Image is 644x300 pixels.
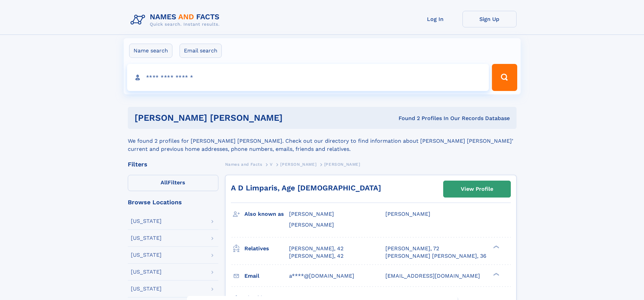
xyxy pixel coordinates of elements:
[324,162,360,167] span: [PERSON_NAME]
[385,211,430,217] span: [PERSON_NAME]
[270,162,273,167] span: V
[128,129,517,153] div: We found 2 profiles for [PERSON_NAME] [PERSON_NAME]. Check out our directory to find information ...
[131,269,162,275] div: [US_STATE]
[131,286,162,292] div: [US_STATE]
[289,252,343,260] a: [PERSON_NAME], 42
[244,270,289,282] h3: Email
[128,11,225,29] img: Logo Names and Facts
[161,179,168,186] span: All
[461,181,493,197] div: View Profile
[444,181,510,197] a: View Profile
[280,162,316,167] span: [PERSON_NAME]
[128,175,218,191] label: Filters
[135,114,341,122] h1: [PERSON_NAME] [PERSON_NAME]
[131,252,162,258] div: [US_STATE]
[385,273,480,279] span: [EMAIL_ADDRESS][DOMAIN_NAME]
[289,222,334,228] span: [PERSON_NAME]
[280,160,316,168] a: [PERSON_NAME]
[225,160,262,168] a: Names and Facts
[129,44,172,58] label: Name search
[131,235,162,241] div: [US_STATE]
[128,161,218,167] div: Filters
[244,208,289,220] h3: Also known as
[244,243,289,254] h3: Relatives
[385,252,486,260] a: [PERSON_NAME] [PERSON_NAME], 36
[270,160,273,168] a: V
[385,245,439,252] a: [PERSON_NAME], 72
[127,64,489,91] input: search input
[408,11,462,27] a: Log In
[492,272,500,276] div: ❯
[289,245,343,252] a: [PERSON_NAME], 42
[492,245,500,249] div: ❯
[231,184,381,192] a: A D Limparis, Age [DEMOGRAPHIC_DATA]
[289,211,334,217] span: [PERSON_NAME]
[131,218,162,224] div: [US_STATE]
[462,11,517,27] a: Sign Up
[340,115,510,122] div: Found 2 Profiles In Our Records Database
[128,199,218,205] div: Browse Locations
[492,64,517,91] button: Search Button
[180,44,222,58] label: Email search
